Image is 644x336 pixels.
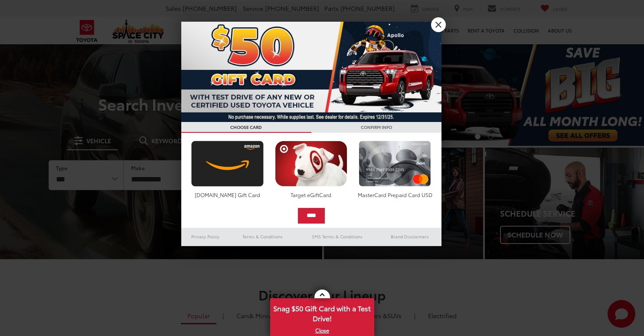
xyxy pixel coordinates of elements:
[378,231,441,242] a: Brand Disclaimers
[273,141,350,187] img: targetcard.png
[271,299,373,326] span: Snag $50 Gift Card with a Test Drive!
[356,141,433,187] img: mastercard.png
[273,191,350,198] div: Target eGiftCard
[229,231,296,242] a: Terms & Conditions
[356,191,433,198] div: MasterCard Prepaid Card USD
[296,231,378,242] a: SMS Terms & Conditions
[311,122,441,133] h3: CONFIRM INFO
[189,191,266,198] div: [DOMAIN_NAME] Gift Card
[181,122,311,133] h3: CHOOSE CARD
[181,22,441,122] img: 53411_top_152338.jpg
[181,231,230,242] a: Privacy Policy
[189,141,266,187] img: amazoncard.png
